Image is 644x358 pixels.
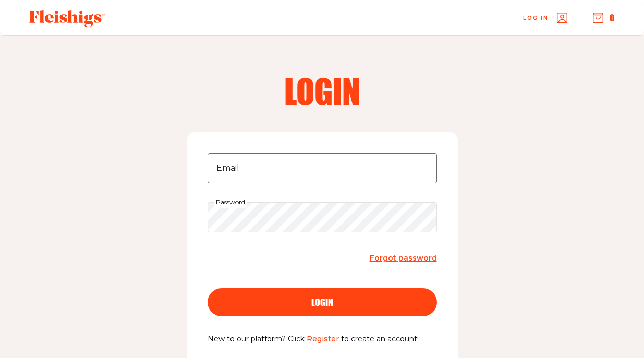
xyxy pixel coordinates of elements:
span: login [311,298,333,307]
span: Log in [523,14,549,22]
input: Password [208,202,437,232]
button: login [208,288,437,316]
h2: Login [189,74,456,107]
p: New to our platform? Click to create an account! [208,333,437,345]
a: Log in [523,13,567,23]
a: Forgot password [370,251,437,265]
input: Email [208,153,437,183]
a: Register [307,334,339,343]
span: Forgot password [370,253,437,263]
button: 0 [593,12,615,23]
label: Password [214,196,247,208]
